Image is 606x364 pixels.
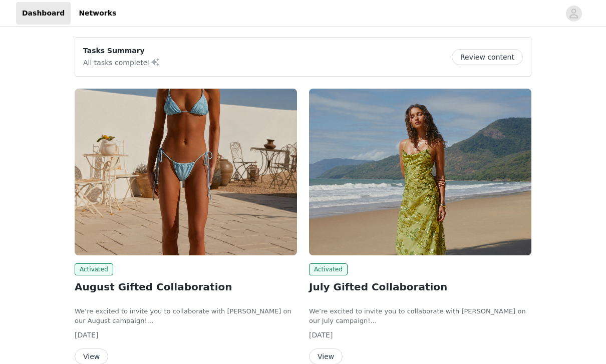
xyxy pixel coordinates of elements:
[569,6,578,22] div: avatar
[309,306,531,326] p: We’re excited to invite you to collaborate with [PERSON_NAME] on our July campaign!
[309,89,531,255] img: Peppermayo USA
[452,49,523,65] button: Review content
[309,353,343,360] a: View
[75,331,98,339] span: [DATE]
[309,279,531,294] h2: July Gifted Collaboration
[75,306,297,326] p: We’re excited to invite you to collaborate with [PERSON_NAME] on our August campaign!
[309,331,333,339] span: [DATE]
[309,263,348,275] span: Activated
[75,279,297,294] h2: August Gifted Collaboration
[73,2,122,25] a: Networks
[83,56,160,68] p: All tasks complete!
[75,353,108,360] a: View
[16,2,71,25] a: Dashboard
[75,89,297,255] img: Peppermayo USA
[75,263,113,275] span: Activated
[83,46,160,56] p: Tasks Summary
